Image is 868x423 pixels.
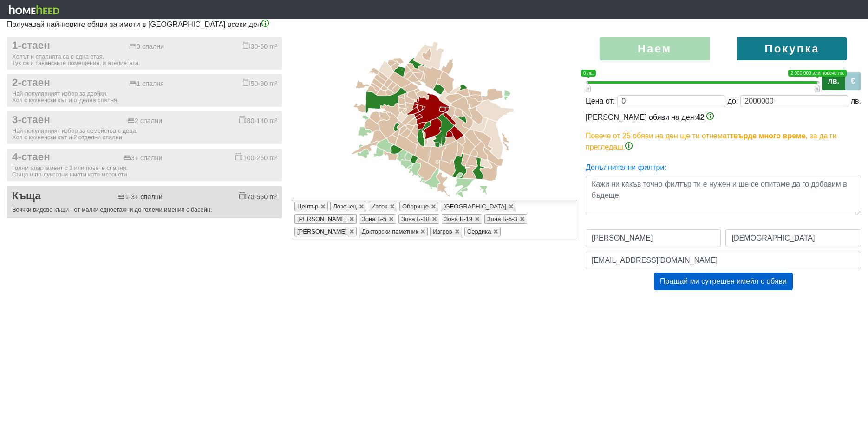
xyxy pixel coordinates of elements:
span: [PERSON_NAME] [297,215,347,222]
input: Първо име [586,229,721,247]
button: Къща 1-3+ спални 70-550 m² Всички видове къщи - от малки едноетажни до големи имения с басейн. [7,186,282,218]
span: Зона Б-18 [401,215,429,222]
span: 2 000 000 или повече лв. [788,70,847,77]
input: Фамилно име [725,229,861,247]
div: 70-550 m² [239,192,277,201]
span: Зона Б-19 [444,215,472,222]
span: 2-стаен [12,77,50,89]
button: Пращай ми сутрешен имейл с обяви [654,273,793,290]
span: 0 лв. [581,70,596,77]
span: Зона Б-5 [362,215,386,222]
div: 50-90 m² [243,78,277,88]
span: Сердика [467,228,491,235]
span: Изгрев [433,228,452,235]
div: Всички видове къщи - от малки едноетажни до големи имения с басейн. [12,207,277,213]
span: Лозенец [333,203,357,210]
div: лв. [851,96,861,107]
div: 100-260 m² [235,153,277,162]
div: Холът и спалнята са в една стая. Тук са и таванските помещения, и ателиетата. [12,53,277,66]
div: Голям апартамент с 3 или повече спални. Също и по-луксозни имоти като мезонети. [12,165,277,178]
div: 2 спални [127,117,162,125]
label: Наем [600,37,710,60]
span: Изток [372,203,387,210]
div: 1-3+ спални [117,193,163,201]
button: 4-стаен 3+ спални 100-260 m² Голям апартамент с 3 или повече спални.Също и по-луксозни имоти като... [7,149,282,181]
button: 3-стаен 2 спални 80-140 m² Най-популярният избор за семейства с деца.Хол с кухненски кът и 2 отде... [7,111,282,144]
span: [PERSON_NAME] [297,228,347,235]
img: info-3.png [706,112,714,120]
label: лв. [822,72,845,90]
span: 1-стаен [12,39,50,52]
img: info-3.png [625,142,633,150]
span: 4-стаен [12,151,50,163]
span: Зона Б-5-3 [487,215,517,222]
div: 3+ спални [124,154,163,162]
label: € [845,72,861,90]
a: Допълнителни филтри: [586,163,666,171]
span: Център [297,203,318,210]
div: до: [728,96,738,107]
span: Докторски паметник [362,228,418,235]
span: [GEOGRAPHIC_DATA] [444,203,506,210]
p: Повече от 25 обяви на ден ще ти отнемат , за да ги прегледаш. [586,130,861,153]
span: 3-стаен [12,114,50,126]
div: [PERSON_NAME] обяви на ден: [586,112,861,153]
div: Най-популярният избор за семейства с деца. Хол с кухненски кът и 2 отделни спални [12,128,277,141]
span: 42 [696,113,705,121]
span: Оборище [402,203,429,210]
div: 1 спалня [129,80,164,88]
b: твърде много време [730,132,806,140]
input: Email [586,252,861,269]
button: 2-стаен 1 спалня 50-90 m² Най-популярният избор за двойки.Хол с кухненски кът и отделна спалня [7,74,282,107]
div: 0 спални [129,43,164,51]
div: Най-популярният избор за двойки. Хол с кухненски кът и отделна спалня [12,91,277,104]
div: 80-140 m² [239,116,277,125]
div: Цена от: [586,96,615,107]
span: Къща [12,190,41,202]
label: Покупка [737,37,847,60]
button: 1-стаен 0 спални 30-60 m² Холът и спалнята са в една стая.Тук са и таванските помещения, и ателие... [7,37,282,70]
div: 30-60 m² [243,41,277,51]
p: Получавай най-новите обяви за имоти в [GEOGRAPHIC_DATA] всеки ден [7,19,861,30]
img: info-3.png [261,20,269,27]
